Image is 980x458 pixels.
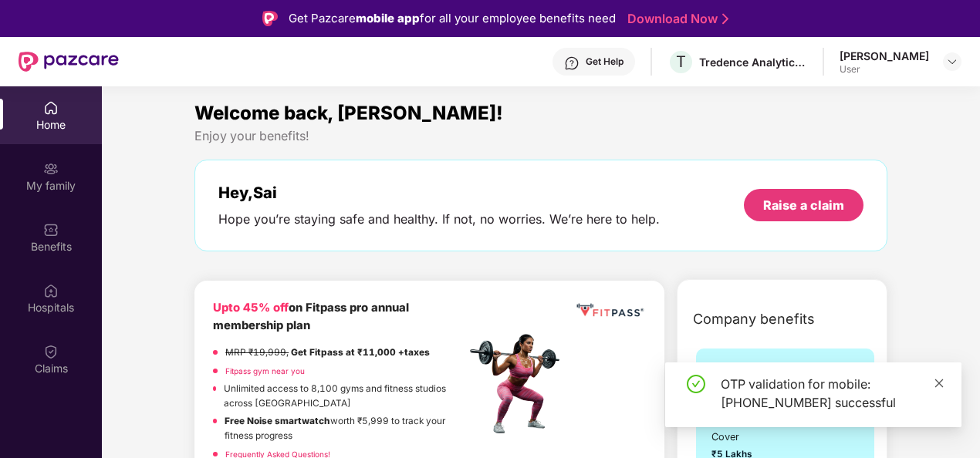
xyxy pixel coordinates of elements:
[43,100,59,116] img: svg+xml;base64,PHN2ZyBpZD0iSG9tZSIgeG1sbnM9Imh0dHA6Ly93d3cudzMub3JnLzIwMDAvc3ZnIiB3aWR0aD0iMjAiIG...
[19,52,119,72] img: New Pazcare Logo
[840,63,929,76] div: User
[693,308,815,330] span: Company benefits
[225,414,465,443] p: worth ₹5,999 to track your fitness progress
[291,347,430,358] strong: Get Fitpass at ₹11,000 +taxes
[465,330,573,438] img: fpp.png
[627,11,724,27] a: Download Now
[722,11,728,27] img: Stroke
[356,11,420,25] strong: mobile app
[763,197,844,214] div: Raise a claim
[586,56,623,68] div: Get Help
[213,301,409,332] b: on Fitpass pro annual membership plan
[224,382,465,410] p: Unlimited access to 8,100 gyms and fitness studios across [GEOGRAPHIC_DATA]
[262,11,278,26] img: Logo
[676,52,686,71] span: T
[225,347,289,358] del: MRP ₹19,999,
[225,416,330,426] strong: Free Noise smartwatch
[289,9,616,28] div: Get Pazcare for all your employee benefits need
[946,56,958,68] img: svg+xml;base64,PHN2ZyBpZD0iRHJvcGRvd24tMzJ4MzIiIHhtbG5zPSJodHRwOi8vd3d3LnczLm9yZy8yMDAwL3N2ZyIgd2...
[687,375,705,393] span: check-circle
[574,299,647,322] img: fppp.png
[218,211,660,227] div: Hope you’re staying safe and healthy. If not, no worries. We’re here to help.
[43,161,59,177] img: svg+xml;base64,PHN2ZyB3aWR0aD0iMjAiIGhlaWdodD0iMjAiIHZpZXdCb3g9IjAgMCAyMCAyMCIgZmlsbD0ibm9uZSIgeG...
[43,222,59,237] img: svg+xml;base64,PHN2ZyBpZD0iQmVuZWZpdHMiIHhtbG5zPSJodHRwOi8vd3d3LnczLm9yZy8yMDAwL3N2ZyIgd2lkdGg9Ij...
[43,283,59,298] img: svg+xml;base64,PHN2ZyBpZD0iSG9zcGl0YWxzIiB4bWxucz0iaHR0cDovL3d3dy53My5vcmcvMjAwMC9zdmciIHdpZHRoPS...
[934,378,945,389] span: close
[699,55,807,69] div: Tredence Analytics Solutions Private Limited
[840,49,929,63] div: [PERSON_NAME]
[225,366,305,375] a: Fitpass gym near you
[564,56,580,71] img: svg+xml;base64,PHN2ZyBpZD0iSGVscC0zMngzMiIgeG1sbnM9Imh0dHA6Ly93d3cudzMub3JnLzIwMDAvc3ZnIiB3aWR0aD...
[721,375,943,412] div: OTP validation for mobile: [PHONE_NUMBER] successful
[194,102,503,124] span: Welcome back, [PERSON_NAME]!
[43,344,59,359] img: svg+xml;base64,PHN2ZyBpZD0iQ2xhaW0iIHhtbG5zPSJodHRwOi8vd3d3LnczLm9yZy8yMDAwL3N2ZyIgd2lkdGg9IjIwIi...
[213,301,289,315] b: Upto 45% off
[218,184,660,202] div: Hey, Sai
[194,128,887,144] div: Enjoy your benefits!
